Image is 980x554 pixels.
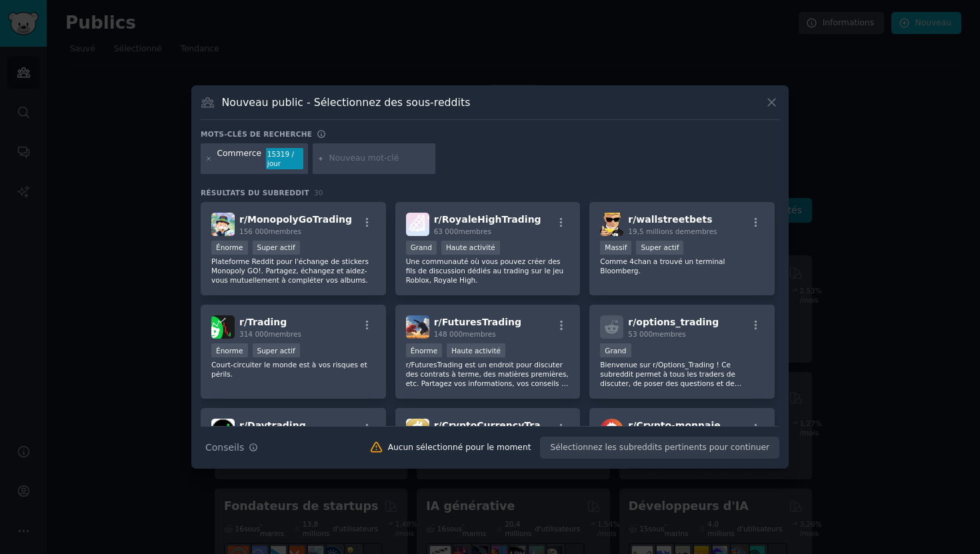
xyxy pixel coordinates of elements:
[329,153,431,165] input: Nouveau mot-clé
[628,420,636,431] font: r/
[434,420,442,431] font: r/
[211,361,367,378] font: Court-circuiter le monde est à vos risques et périls.
[600,361,741,406] font: Bienvenue sur r/Options_Trading ! Ce subreddit permet à tous les traders de discuter, de poser de...
[434,214,442,225] font: r/
[257,243,295,251] font: Super actif
[211,419,235,442] img: Daytrading
[434,330,463,338] font: 148 000
[463,330,496,338] font: membres
[600,419,623,442] img: Crypto-monnaie
[636,214,712,225] font: wallstreetbets
[406,419,429,442] img: Trading de cryptomonnaies
[201,130,312,138] font: Mots-clés de recherche
[628,330,653,338] font: 53 000
[216,347,243,355] font: Énorme
[406,257,564,284] font: Une communauté où vous pouvez créer des fils de discussion dédiés au trading sur le jeu Roblox, R...
[406,361,569,397] font: r/FuturesTrading est un endroit pour discuter des contrats à terme, des matières premières, etc. ...
[628,227,684,235] font: 19,5 millions de
[216,243,243,251] font: Énorme
[239,214,247,225] font: r/
[388,443,531,452] font: Aucun sélectionné pour le moment
[247,214,352,225] font: MonopolyGoTrading
[605,243,627,251] font: Massif
[239,330,268,338] font: 314 000
[222,96,471,109] font: Nouveau public - Sélectionnez des sous-reddits
[434,317,442,327] font: r/
[628,214,636,225] font: r/
[268,227,301,235] font: membres
[257,347,295,355] font: Super actif
[239,420,247,431] font: r/
[239,227,268,235] font: 156 000
[211,257,369,284] font: Plateforme Reddit pour l'échange de stickers Monopoly GO!. Partagez, échangez et aidez-vous mutue...
[442,317,521,327] font: FuturesTrading
[406,213,429,236] img: RoyaleHighTrading
[446,243,495,251] font: Haute activité
[201,436,263,459] button: Conseils
[239,317,247,327] font: r/
[442,420,564,431] font: CryptoCurrencyTrading
[201,189,309,197] font: Résultats du subreddit
[411,347,438,355] font: Énorme
[205,442,244,453] font: Conseils
[653,330,686,338] font: membres
[434,227,459,235] font: 63 000
[600,257,725,275] font: Comme 4chan a trouvé un terminal Bloomberg.
[268,330,301,338] font: membres
[641,243,679,251] font: Super actif
[636,317,719,327] font: options_trading
[636,420,720,431] font: Crypto-monnaie
[600,213,623,236] img: Wallstreetbets
[406,315,429,339] img: Négociation de contrats à terme
[217,149,262,158] font: Commerce
[451,347,501,355] font: Haute activité
[247,420,306,431] font: Daytrading
[628,317,636,327] font: r/
[211,315,235,339] img: Commerce
[458,227,491,235] font: membres
[442,214,541,225] font: RoyaleHighTrading
[247,317,287,327] font: Trading
[605,347,626,355] font: Grand
[684,227,717,235] font: membres
[211,213,235,236] img: MonopolyGoTrading
[411,243,432,251] font: Grand
[314,189,323,197] font: 30
[267,150,294,167] font: 15319 / jour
